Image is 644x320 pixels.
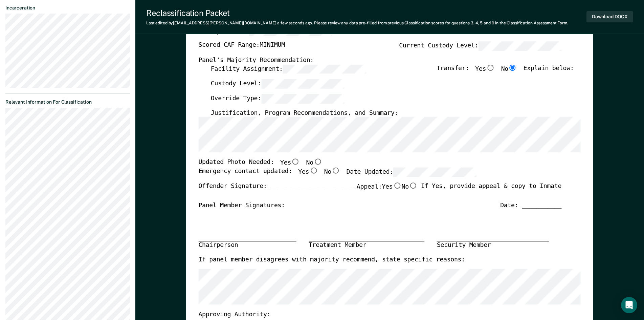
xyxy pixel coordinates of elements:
input: Custody Level: [261,79,345,89]
input: Yes [291,159,300,165]
div: Treatment Member [309,241,424,250]
div: Last edited by [EMAIL_ADDRESS][PERSON_NAME][DOMAIN_NAME] . Please review any data pre-filled from... [146,21,568,25]
label: Custody Level: [211,79,345,89]
input: Yes [486,64,495,70]
label: No [501,64,517,74]
label: Current Custody Level: [399,42,561,51]
label: Justification, Program Recommendations, and Summary: [211,109,398,117]
div: Approving Authority: [199,311,562,319]
label: Yes [475,64,495,74]
input: No [313,159,322,165]
input: Yes [393,183,402,189]
label: Scored CAF Range: MINIMUM [199,42,285,51]
input: Current Custody Level: [479,42,562,51]
input: No [508,64,517,70]
input: No [409,183,418,189]
dt: Relevant Information For Classification [5,99,130,105]
label: No [306,159,323,168]
input: Date Updated: [393,168,476,177]
div: Updated Photo Needed: [199,159,323,168]
label: Date Updated: [347,168,476,177]
label: Yes [298,168,318,177]
div: Reclassification Packet [146,8,568,18]
input: No [331,168,340,174]
dt: Incarceration [5,5,130,11]
input: Yes [309,168,318,174]
label: Facility Assignment: [211,64,366,74]
input: Override Type: [261,94,345,104]
span: a few seconds ago [277,21,312,25]
div: Security Member [437,241,549,250]
label: Override Type: [211,94,345,104]
input: Facility Assignment: [283,64,366,74]
div: Transfer: Explain below: [437,64,574,79]
label: Yes [382,183,402,191]
div: Panel's Majority Recommendation: [199,57,562,65]
label: Yes [280,159,300,168]
div: Open Intercom Messenger [621,297,637,313]
div: Chairperson [199,241,296,250]
div: Date: ___________ [500,202,561,210]
label: If panel member disagrees with majority recommend, state specific reasons: [199,256,465,264]
div: Emergency contact updated: [199,168,476,183]
label: No [324,168,340,177]
label: No [402,183,418,191]
div: Offender Signature: _______________________ If Yes, provide appeal & copy to Inmate [199,183,562,202]
label: Appeal: [357,183,418,197]
div: Panel Member Signatures: [199,202,285,210]
button: Download DOCX [586,11,633,22]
